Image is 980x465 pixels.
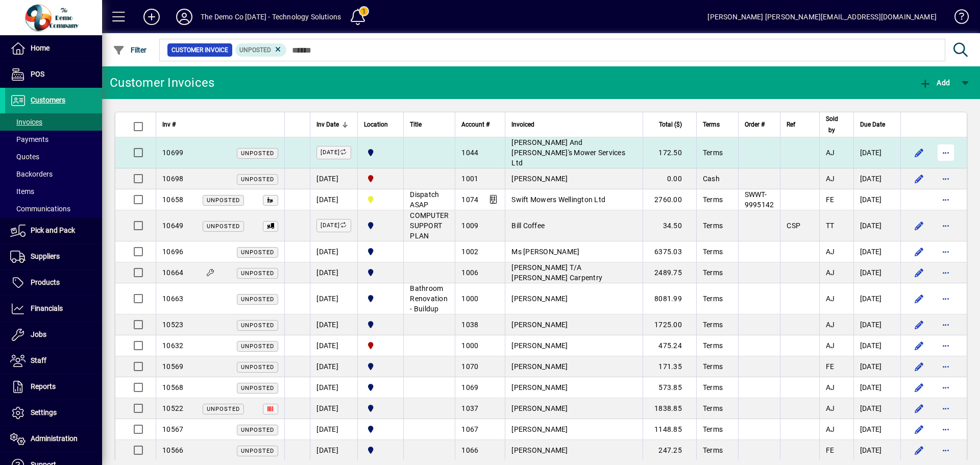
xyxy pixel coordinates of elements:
[31,252,60,260] span: Suppliers
[853,356,900,377] td: [DATE]
[162,222,183,230] span: 10649
[853,419,900,440] td: [DATE]
[364,173,397,184] span: Christchurch
[310,168,357,189] td: [DATE]
[364,119,397,130] div: Location
[938,191,954,208] button: More options
[938,379,954,396] button: More options
[511,195,605,204] span: Swift Mowers Wellington Ltd
[659,119,682,130] span: Total ($)
[703,362,723,371] span: Terms
[703,404,723,412] span: Terms
[207,223,240,230] span: Unposted
[911,421,927,437] button: Edit
[919,79,950,87] span: Add
[110,75,214,91] div: Customer Invoices
[310,189,357,210] td: [DATE]
[364,293,397,304] span: Auckland
[826,268,835,277] span: AJ
[364,246,397,257] span: Auckland
[643,189,696,210] td: 2760.00
[241,296,274,303] span: Unposted
[364,340,397,351] span: Christchurch
[410,190,439,209] span: Dispatch ASAP
[364,424,397,435] span: Auckland
[241,343,274,350] span: Unposted
[703,222,723,230] span: Terms
[938,243,954,260] button: More options
[5,400,102,426] a: Settings
[643,283,696,314] td: 8081.99
[461,321,478,329] span: 1038
[162,446,183,454] span: 10566
[938,290,954,307] button: More options
[787,119,813,130] div: Ref
[853,377,900,398] td: [DATE]
[310,241,357,262] td: [DATE]
[364,403,397,414] span: Auckland
[853,189,900,210] td: [DATE]
[364,319,397,330] span: Auckland
[643,241,696,262] td: 6375.03
[241,427,274,433] span: Unposted
[643,335,696,356] td: 475.24
[364,445,397,456] span: Auckland
[316,146,351,159] label: [DATE]
[113,46,147,54] span: Filter
[364,147,397,158] span: Auckland
[911,337,927,354] button: Edit
[31,382,56,390] span: Reports
[5,36,102,61] a: Home
[241,270,274,277] span: Unposted
[241,322,274,329] span: Unposted
[911,170,927,187] button: Edit
[826,248,835,256] span: AJ
[310,335,357,356] td: [DATE]
[826,321,835,329] span: AJ
[853,210,900,241] td: [DATE]
[461,222,478,230] span: 1009
[703,321,723,329] span: Terms
[5,270,102,296] a: Products
[31,226,75,234] span: Pick and Pack
[703,248,723,256] span: Terms
[162,383,183,391] span: 10568
[5,165,102,183] a: Backorders
[31,304,63,312] span: Financials
[162,362,183,371] span: 10569
[310,419,357,440] td: [DATE]
[364,194,397,205] span: Wellington
[207,197,240,204] span: Unposted
[938,421,954,437] button: More options
[310,440,357,461] td: [DATE]
[703,295,723,303] span: Terms
[410,119,449,130] div: Title
[511,383,568,391] span: [PERSON_NAME]
[162,295,183,303] span: 10663
[511,119,636,130] div: Invoiced
[5,426,102,452] a: Administration
[860,119,885,130] span: Due Date
[10,118,42,126] span: Invoices
[31,356,46,364] span: Staff
[364,361,397,372] span: Auckland
[10,135,48,143] span: Payments
[5,113,102,131] a: Invoices
[511,263,602,282] span: [PERSON_NAME] T/A [PERSON_NAME] Carpentry
[461,119,489,130] span: Account #
[162,149,183,157] span: 10699
[826,295,835,303] span: AJ
[745,119,765,130] span: Order #
[703,341,723,350] span: Terms
[5,244,102,270] a: Suppliers
[707,9,937,25] div: [PERSON_NAME] [PERSON_NAME][EMAIL_ADDRESS][DOMAIN_NAME]
[938,217,954,234] button: More options
[511,446,568,454] span: [PERSON_NAME]
[826,195,835,204] span: FE
[643,398,696,419] td: 1838.85
[364,382,397,393] span: Auckland
[162,195,183,204] span: 10658
[461,149,478,157] span: 1044
[511,341,568,350] span: [PERSON_NAME]
[461,446,478,454] span: 1066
